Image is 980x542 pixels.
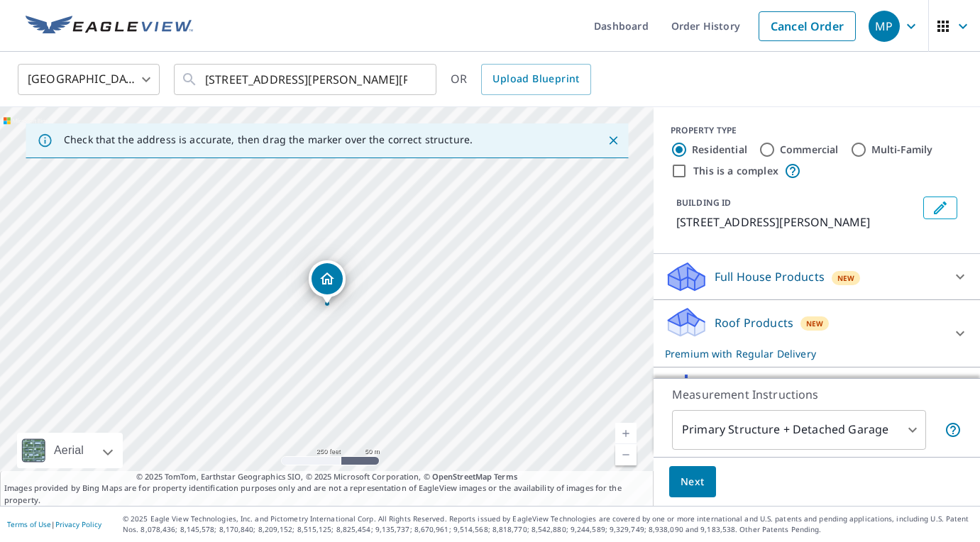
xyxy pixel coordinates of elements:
div: Primary Structure + Detached Garage [672,410,926,450]
a: Terms [494,471,517,482]
div: MP [869,11,900,42]
a: Privacy Policy [55,519,101,529]
div: OR [451,64,591,95]
a: Current Level 17, Zoom In [615,423,637,444]
a: Cancel Order [759,11,856,41]
span: Upload Blueprint [492,70,579,88]
p: Premium with Regular Delivery [665,346,943,361]
p: [STREET_ADDRESS][PERSON_NAME] [676,214,918,231]
p: Measurement Instructions [672,386,962,403]
p: | [7,520,101,529]
div: Full House ProductsNew [665,260,969,294]
label: Multi-Family [871,143,933,157]
span: © 2025 TomTom, Earthstar Geographics SIO, © 2025 Microsoft Corporation, © [136,471,517,483]
div: PROPERTY TYPE [671,124,963,137]
p: Roof Products [715,314,793,331]
div: Roof ProductsNewPremium with Regular Delivery [665,306,969,361]
div: Solar ProductsNew [665,373,969,407]
label: This is a complex [693,164,778,178]
p: Full House Products [715,268,825,285]
label: Residential [692,143,747,157]
span: New [806,318,824,329]
input: Search by address or latitude-longitude [205,60,407,99]
label: Commercial [780,143,839,157]
button: Close [604,131,622,150]
span: Your report will include the primary structure and a detached garage if one exists. [945,421,962,438]
button: Next [669,466,716,498]
div: [GEOGRAPHIC_DATA] [18,60,160,99]
span: New [837,272,855,284]
button: Edit building 1 [923,197,957,219]
p: Check that the address is accurate, then drag the marker over the correct structure. [64,133,473,146]
div: Aerial [50,433,88,468]
img: EV Logo [26,16,193,37]
p: BUILDING ID [676,197,731,209]
a: OpenStreetMap [432,471,492,482]
div: Aerial [17,433,123,468]
div: Dropped pin, building 1, Residential property, 575 Laurel Rd Riva, MD 21140 [309,260,346,304]
a: Upload Blueprint [481,64,590,95]
a: Current Level 17, Zoom Out [615,444,637,465]
p: © 2025 Eagle View Technologies, Inc. and Pictometry International Corp. All Rights Reserved. Repo... [123,514,973,535]
span: Next [681,473,705,491]
a: Terms of Use [7,519,51,529]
